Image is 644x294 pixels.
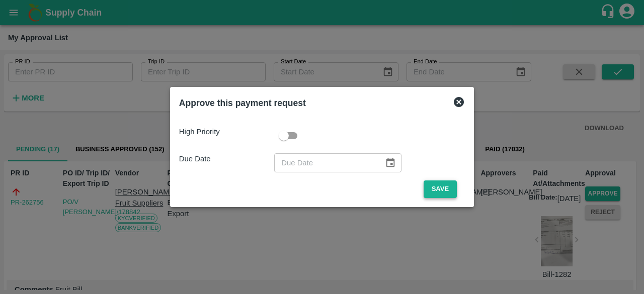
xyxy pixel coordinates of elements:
button: Save [424,180,457,198]
input: Due Date [274,153,377,172]
p: High Priority [179,126,274,137]
p: Due Date [179,153,274,164]
button: Choose date [381,153,400,172]
b: Approve this payment request [179,98,306,108]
